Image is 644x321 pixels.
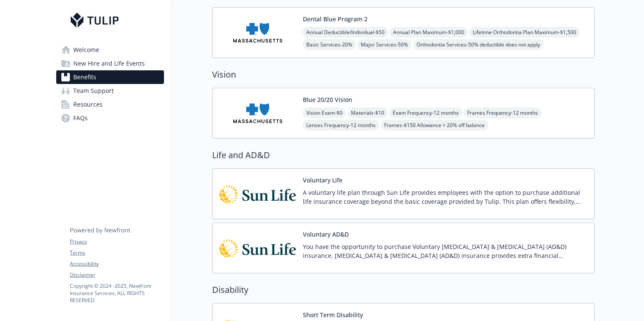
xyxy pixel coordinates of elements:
[73,43,99,57] span: Welcome
[303,14,368,23] button: Dental Blue Program 2
[219,176,296,212] img: Sun Life Financial carrier logo
[70,282,164,304] p: Copyright © 2024 - 2025 , Newfront Insurance Services, ALL RIGHTS RESERVED
[348,107,388,118] span: Materials - $10
[56,98,164,111] a: Resources
[303,176,342,185] button: Voluntary Life
[73,57,145,70] span: New Hire and Life Events
[56,70,164,84] a: Benefits
[73,98,103,111] span: Resources
[303,27,388,38] span: Annual Deductible/Individual - $50
[56,43,164,57] a: Welcome
[70,260,164,268] a: Accessibility
[212,149,595,162] h2: Life and AD&D
[389,107,462,118] span: Exam Frequency - 12 months
[303,310,363,319] button: Short Term Disability
[73,84,114,98] span: Team Support
[70,238,164,246] a: Privacy
[212,283,595,296] h2: Disability
[56,57,164,70] a: New Hire and Life Events
[219,95,296,131] img: Blue Cross and Blue Shield of Massachusetts, Inc. carrier logo
[413,39,543,50] span: Orthodontia Services - 50% deductible does not apply
[73,111,88,125] span: FAQs
[56,111,164,125] a: FAQs
[56,84,164,98] a: Team Support
[212,68,595,81] h2: Vision
[303,188,587,206] p: A voluntary life plan through Sun Life provides employees with the option to purchase additional ...
[70,249,164,257] a: Terms
[469,27,580,38] span: Lifetime Orthodontia Plan Maximum - $1,500
[219,230,296,266] img: Sun Life Financial carrier logo
[219,14,296,51] img: Blue Cross and Blue Shield of Massachusetts, Inc. carrier logo
[303,242,587,260] p: You have the opportunity to purchase Voluntary [MEDICAL_DATA] & [MEDICAL_DATA] (AD&D) insurance. ...
[390,27,468,38] span: Annual Plan Maximum - $1,000
[73,70,96,84] span: Benefits
[381,120,488,130] span: Frames - $150 Allowance + 20% off balance
[303,230,349,239] button: Voluntary AD&D
[303,120,379,130] span: Lenses Frequency - 12 months
[70,271,164,279] a: Disclaimer
[303,95,352,104] button: Blue 20/20 Vision
[357,39,411,50] span: Major Services - 50%
[303,39,356,50] span: Basic Services - 20%
[464,107,541,118] span: Frames Frequency - 12 months
[303,107,346,118] span: Vision Exam - $0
